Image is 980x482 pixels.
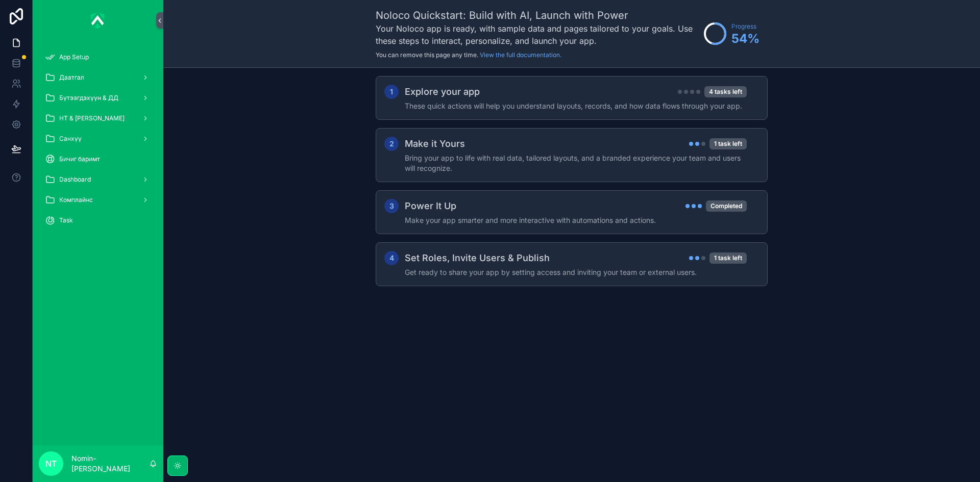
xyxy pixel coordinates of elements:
span: Task [59,216,73,224]
a: Санхүү [39,130,157,148]
a: View the full documentation. [480,51,561,59]
img: App logo [91,12,105,29]
span: НТ & [PERSON_NAME] [59,114,125,122]
div: scrollable content [33,41,163,243]
span: Progress [731,22,759,31]
a: Dashboard [39,170,157,189]
a: Комплайнс [39,191,157,209]
a: Бичиг баримт [39,150,157,168]
span: NT [45,458,57,470]
a: Бүтээгдэхүүн & ДД [39,89,157,107]
span: You can remove this page any time. [376,51,478,59]
span: Бүтээгдэхүүн & ДД [59,94,118,102]
span: Даатгал [59,73,84,82]
a: НТ & [PERSON_NAME] [39,109,157,128]
a: Даатгал [39,68,157,87]
span: 54 % [731,31,759,47]
span: Dashboard [59,175,91,184]
a: Task [39,211,157,230]
p: Nomin-[PERSON_NAME] [71,453,149,474]
h1: Noloco Quickstart: Build with AI, Launch with Power [376,8,699,22]
span: App Setup [59,53,89,61]
span: Комплайнс [59,196,93,204]
span: Санхүү [59,135,82,143]
span: Бичиг баримт [59,155,100,163]
h3: Your Noloco app is ready, with sample data and pages tailored to your goals. Use these steps to i... [376,22,699,47]
a: App Setup [39,48,157,66]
